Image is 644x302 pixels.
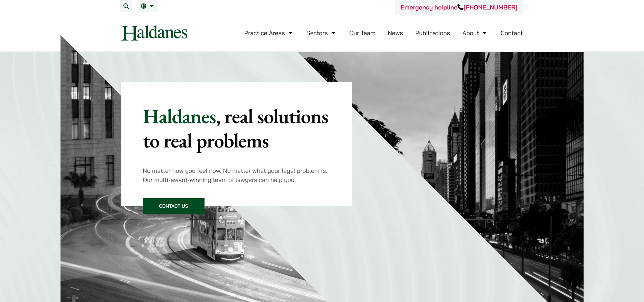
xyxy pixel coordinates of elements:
[462,29,488,37] a: About
[401,3,517,11] a: Emergency helpline[PHONE_NUMBER]
[143,166,331,184] p: No matter how you feel now. No matter what your legal problem is. Our multi-award-winning team of...
[143,104,331,153] p: Haldanes
[143,103,328,154] mark: , real solutions to real problems
[388,29,403,37] a: News
[415,29,450,37] a: Publications
[306,29,337,37] a: Sectors
[501,29,523,37] a: Contact
[143,198,205,214] a: Contact Us
[121,25,187,41] img: Logo of Haldanes
[141,3,156,9] a: EN
[349,29,375,37] a: Our Team
[244,29,294,37] a: Practice Areas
